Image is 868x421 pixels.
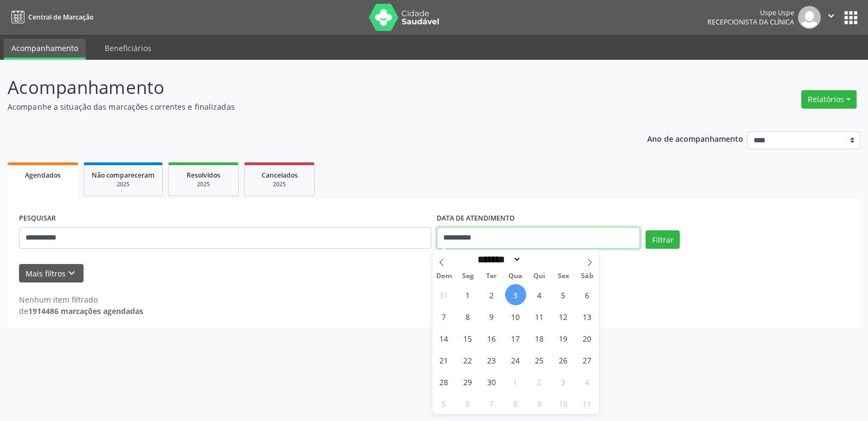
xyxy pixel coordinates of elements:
[437,210,515,227] label: DATA DE ATENDIMENTO
[92,180,155,188] div: 2025
[474,254,522,265] select: Month
[825,10,837,22] i: 
[505,328,526,349] span: Setembro 17, 2025
[19,210,56,227] label: PESQUISAR
[252,180,307,188] div: 2025
[92,171,155,180] span: Não compareceram
[457,371,478,392] span: Setembro 29, 2025
[19,264,84,283] button: Mais filtroskeyboard_arrow_down
[529,371,550,392] span: Outubro 2, 2025
[433,371,455,392] span: Setembro 28, 2025
[821,6,841,29] button: 
[8,8,93,26] a: Central de Marcação
[481,393,502,414] span: Outubro 7, 2025
[28,306,143,316] strong: 1914486 marcações agendadas
[433,393,455,414] span: Outubro 5, 2025
[481,371,502,392] span: Setembro 30, 2025
[481,328,502,349] span: Setembro 16, 2025
[529,328,550,349] span: Setembro 18, 2025
[261,171,298,180] span: Cancelados
[529,393,550,414] span: Outubro 9, 2025
[8,101,604,112] p: Acompanhe a situação das marcações correntes e finalizadas
[577,371,598,392] span: Outubro 4, 2025
[457,393,478,414] span: Outubro 6, 2025
[503,273,527,280] span: Qua
[481,284,502,305] span: Setembro 2, 2025
[707,8,794,17] div: Uspe Uspe
[457,284,478,305] span: Setembro 1, 2025
[646,230,680,249] button: Filtrar
[457,349,478,370] span: Setembro 22, 2025
[553,284,574,305] span: Setembro 5, 2025
[187,171,220,180] span: Resolvidos
[25,171,61,180] span: Agendados
[575,273,599,280] span: Sáb
[577,306,598,327] span: Setembro 13, 2025
[432,273,456,280] span: Dom
[28,12,93,22] span: Central de Marcação
[505,393,526,414] span: Outubro 8, 2025
[841,8,860,27] button: apps
[433,328,455,349] span: Setembro 14, 2025
[577,393,598,414] span: Outubro 11, 2025
[457,306,478,327] span: Setembro 8, 2025
[97,39,159,58] a: Beneficiários
[19,305,143,317] div: de
[176,180,231,188] div: 2025
[529,306,550,327] span: Setembro 11, 2025
[19,294,143,305] div: Nenhum item filtrado
[457,328,478,349] span: Setembro 15, 2025
[577,328,598,349] span: Setembro 20, 2025
[801,90,857,109] button: Relatórios
[647,131,743,145] p: Ano de acompanhamento
[553,328,574,349] span: Setembro 19, 2025
[577,349,598,370] span: Setembro 27, 2025
[553,306,574,327] span: Setembro 12, 2025
[505,349,526,370] span: Setembro 24, 2025
[577,284,598,305] span: Setembro 6, 2025
[551,273,575,280] span: Sex
[505,306,526,327] span: Setembro 10, 2025
[553,349,574,370] span: Setembro 26, 2025
[456,273,480,280] span: Seg
[505,371,526,392] span: Outubro 1, 2025
[505,284,526,305] span: Setembro 3, 2025
[4,39,86,60] a: Acompanhamento
[433,284,455,305] span: Agosto 31, 2025
[433,349,455,370] span: Setembro 21, 2025
[433,306,455,327] span: Setembro 7, 2025
[481,349,502,370] span: Setembro 23, 2025
[521,254,557,265] input: Year
[529,349,550,370] span: Setembro 25, 2025
[529,284,550,305] span: Setembro 4, 2025
[8,74,604,101] p: Acompanhamento
[553,371,574,392] span: Outubro 3, 2025
[481,306,502,327] span: Setembro 9, 2025
[480,273,503,280] span: Ter
[798,6,821,29] img: img
[527,273,551,280] span: Qui
[707,17,794,27] span: Recepcionista da clínica
[553,393,574,414] span: Outubro 10, 2025
[66,267,78,279] i: keyboard_arrow_down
